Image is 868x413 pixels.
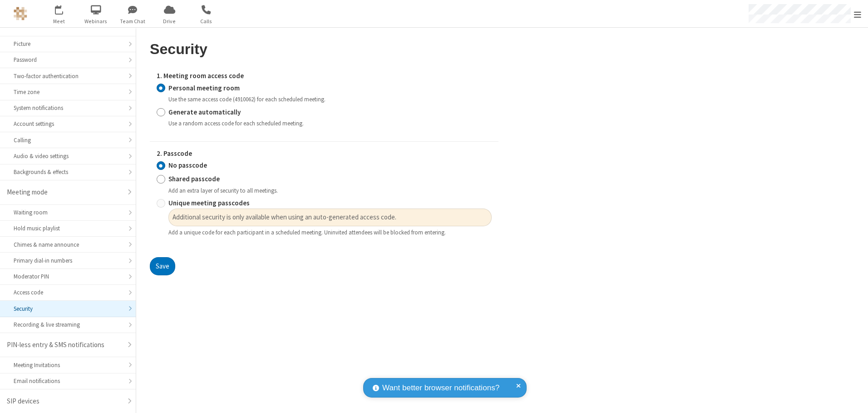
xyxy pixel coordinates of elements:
[7,187,122,198] div: Meeting mode
[14,240,122,249] div: Chimes & name announce
[14,136,122,144] div: Calling
[14,104,122,112] div: System notifications
[14,288,122,297] div: Access code
[168,199,250,207] strong: Unique meeting passcodes
[150,41,498,57] h2: Security
[79,17,113,25] span: Webinars
[14,72,122,80] div: Two-factor authentication
[168,161,207,169] strong: No passcode
[7,396,122,407] div: SIP devices
[14,224,122,233] div: Hold music playlist
[14,361,122,369] div: Meeting Invitations
[42,17,76,25] span: Meet
[14,208,122,217] div: Waiting room
[168,95,492,104] div: Use the same access code (4910062) for each scheduled meeting.
[14,55,122,64] div: Password
[168,174,220,183] strong: Shared passcode
[14,272,122,281] div: Moderator PIN
[168,84,240,92] strong: Personal meeting room
[845,389,861,407] iframe: Chat
[14,40,122,48] div: Picture
[116,17,150,25] span: Team Chat
[14,7,27,20] img: QA Selenium DO NOT DELETE OR CHANGE
[168,119,492,128] div: Use a random access code for each scheduled meeting.
[14,119,122,128] div: Account settings
[189,17,223,25] span: Calls
[168,228,492,237] div: Add a unique code for each participant in a scheduled meeting. Uninvited attendees will be blocke...
[14,304,122,313] div: Security
[168,108,241,116] strong: Generate automatically
[157,71,492,81] label: 1. Meeting room access code
[7,340,122,350] div: PIN-less entry & SMS notifications
[157,149,492,159] label: 2. Passcode
[153,17,187,25] span: Drive
[14,88,122,96] div: Time zone
[14,256,122,265] div: Primary dial-in numbers
[150,257,175,275] button: Save
[14,152,122,160] div: Audio & video settings
[61,5,67,12] div: 1
[173,212,488,223] span: Additional security is only available when using an auto-generated access code.
[382,382,499,394] span: Want better browser notifications?
[14,168,122,176] div: Backgrounds & effects
[168,186,492,195] div: Add an extra layer of security to all meetings.
[14,320,122,329] div: Recording & live streaming
[14,377,122,385] div: Email notifications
